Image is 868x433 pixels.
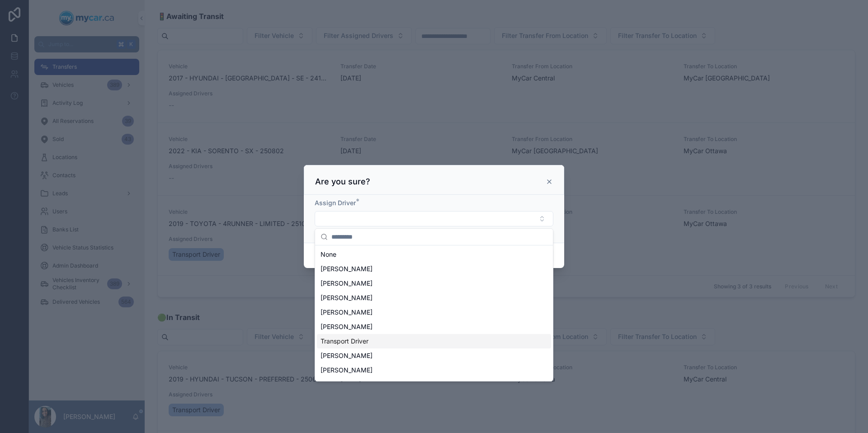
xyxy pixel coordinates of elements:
span: [PERSON_NAME] [321,264,373,273]
h3: Are you sure? [315,176,370,187]
span: [PERSON_NAME] [321,279,373,288]
span: [PERSON_NAME] [321,322,373,331]
span: Assign Driver [315,199,356,207]
span: [PERSON_NAME] [321,380,373,389]
span: [PERSON_NAME] [321,366,373,375]
span: Transport Driver [321,337,368,346]
div: None [317,247,551,262]
span: [PERSON_NAME] [321,308,373,317]
span: [PERSON_NAME] [321,293,373,302]
span: [PERSON_NAME] [321,351,373,360]
button: Select Button [315,211,553,226]
div: Suggestions [315,245,553,381]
